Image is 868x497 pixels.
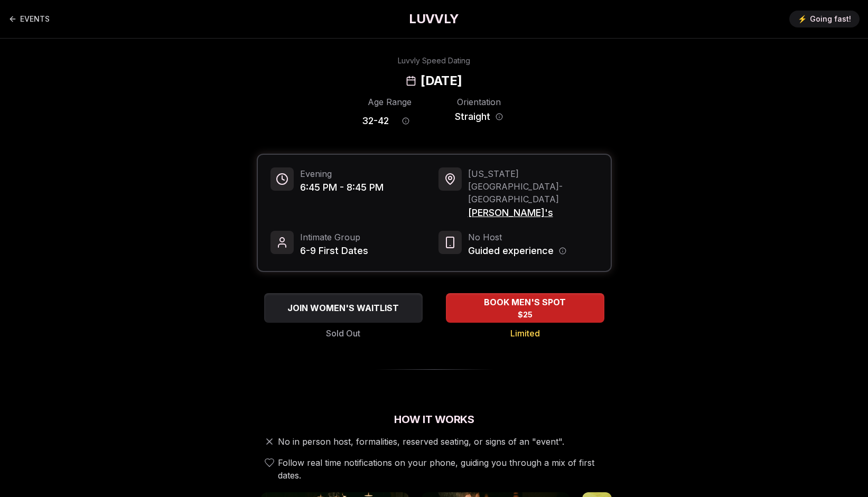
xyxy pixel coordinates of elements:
[496,113,503,120] button: Orientation information
[257,412,612,427] h2: How It Works
[409,11,459,27] a: LUVVLY
[300,243,368,258] span: 6-9 First Dates
[285,302,401,314] span: JOIN WOMEN'S WAITLIST
[468,205,598,220] span: [PERSON_NAME]'s
[394,109,417,133] button: Age range information
[264,293,423,323] button: JOIN WOMEN'S WAITLIST - Sold Out
[810,14,851,24] span: Going fast!
[518,310,533,320] span: $25
[468,167,598,205] span: [US_STATE][GEOGRAPHIC_DATA] - [GEOGRAPHIC_DATA]
[300,167,384,180] span: Evening
[468,231,566,243] span: No Host
[455,109,490,124] span: Straight
[446,293,604,323] button: BOOK MEN'S SPOT - Limited
[482,296,568,308] span: BOOK MEN'S SPOT
[559,247,566,255] button: Host information
[300,180,384,195] span: 6:45 PM - 8:45 PM
[468,243,554,258] span: Guided experience
[421,72,462,89] h2: [DATE]
[510,327,540,340] span: Limited
[362,114,389,128] span: 32 - 42
[326,327,360,340] span: Sold Out
[798,14,807,24] span: ⚡️
[451,96,507,108] div: Orientation
[278,456,608,482] span: Follow real time notifications on your phone, guiding you through a mix of first dates.
[398,55,470,66] div: Luvvly Speed Dating
[362,96,417,108] div: Age Range
[300,231,368,243] span: Intimate Group
[8,8,50,30] a: Back to events
[278,435,564,448] span: No in person host, formalities, reserved seating, or signs of an "event".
